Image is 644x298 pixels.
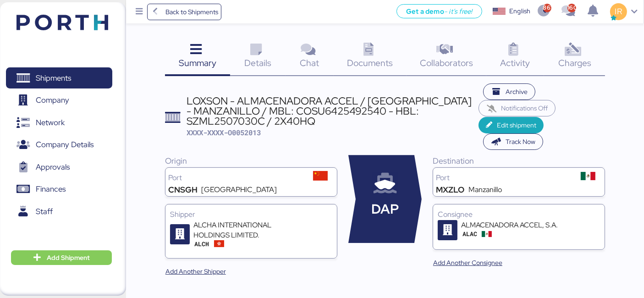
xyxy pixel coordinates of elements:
div: Destination [433,155,605,167]
button: Archive [483,83,535,100]
button: Edit shipment [479,117,544,133]
div: Port [436,174,574,182]
div: ALCHA INTERNATIONAL HOLDINGS LIMITED. [193,220,303,240]
span: Charges [558,57,591,69]
span: Shipments [36,72,71,85]
div: Shipper [170,209,332,220]
div: Origin [165,155,337,167]
button: Track Now [483,133,543,150]
a: Approvals [6,156,112,177]
span: Add Another Consignee [433,257,502,268]
span: Archive [506,86,528,97]
span: Documents [347,57,393,69]
div: [GEOGRAPHIC_DATA] [202,186,277,193]
span: Track Now [506,136,536,147]
div: English [509,6,530,16]
span: DAP [371,199,399,219]
button: Add Another Shipper [158,263,233,280]
span: Summary [179,57,216,69]
span: Add Shipment [47,252,90,263]
span: Back to Shipments [165,6,218,17]
span: Collaborators [420,57,473,69]
a: Staff [6,201,112,222]
button: Notifications Off [479,100,556,116]
span: IR [615,6,622,17]
span: Staff [36,205,53,218]
span: Add Another Shipper [165,266,226,277]
div: Port [168,174,307,182]
div: ALMACENADORA ACCEL, S.A. [461,220,571,230]
a: Network [6,112,112,133]
button: Add Shipment [11,250,112,265]
span: Company [36,94,69,107]
span: Network [36,116,65,129]
span: Approvals [36,160,70,174]
span: Finances [36,182,66,196]
div: Consignee [438,209,600,220]
div: Manzanillo [468,186,502,193]
button: Add Another Consignee [426,254,510,271]
span: Activity [501,57,530,69]
a: Company Details [6,134,112,155]
a: Company [6,90,112,111]
span: XXXX-XXXX-O0052013 [187,128,261,137]
div: MXZLO [436,186,464,193]
div: CNSGH [168,186,198,193]
span: Company Details [36,138,94,151]
span: Details [244,57,271,69]
span: Notifications Off [501,103,548,114]
div: LOXSON - ALMACENADORA ACCEL / [GEOGRAPHIC_DATA] - MANZANILLO / MBL: COSU6425492540 - HBL: SZML250... [187,96,479,127]
button: Menu [132,4,147,20]
span: Chat [300,57,319,69]
a: Shipments [6,67,112,88]
a: Finances [6,179,112,200]
a: Back to Shipments [147,4,222,20]
span: Edit shipment [497,120,536,131]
